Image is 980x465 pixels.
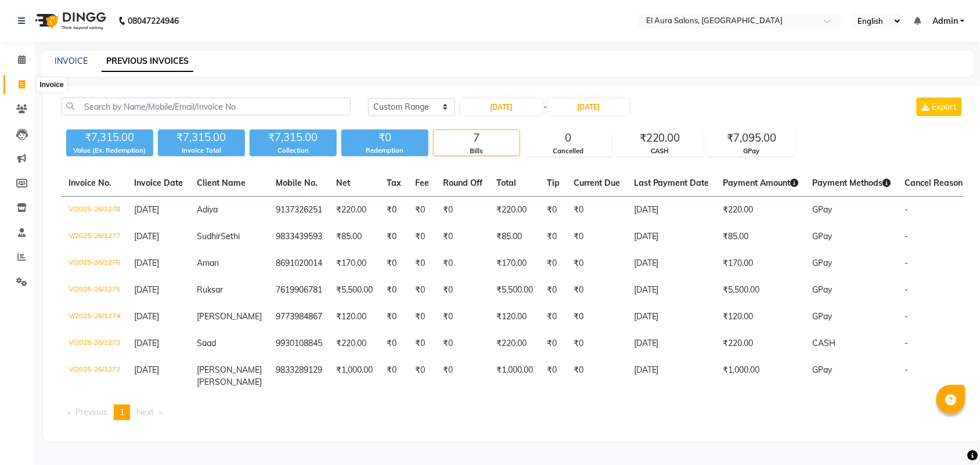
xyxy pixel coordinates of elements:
td: ₹0 [540,224,567,250]
td: ₹0 [436,224,489,250]
div: ₹7,095.00 [709,130,795,146]
span: Mobile No. [276,178,318,188]
td: ₹170.00 [329,250,380,277]
td: V/2025-26/1276 [62,250,127,277]
td: ₹120.00 [716,304,806,330]
span: Tip [547,178,560,188]
td: ₹0 [436,250,489,277]
span: [PERSON_NAME] [197,365,262,375]
div: Collection [250,146,337,156]
td: ₹0 [540,197,567,224]
td: ₹220.00 [489,330,540,357]
td: V/2025-26/1274 [62,304,127,330]
td: V/2025-26/1272 [62,357,127,395]
td: ₹0 [436,330,489,357]
td: ₹0 [380,197,408,224]
td: ₹220.00 [329,197,380,224]
td: ₹0 [567,330,627,357]
button: Export [917,98,962,116]
span: GPay [813,311,833,322]
span: Net [336,178,350,188]
span: Admin [932,15,958,27]
td: ₹5,500.00 [716,277,806,304]
td: [DATE] [627,304,716,330]
span: Cancel Reason [905,178,963,188]
span: - [905,338,909,348]
td: ₹0 [436,357,489,395]
td: ₹120.00 [329,304,380,330]
span: - [543,101,547,113]
span: [DATE] [134,204,159,215]
div: Invoice Total [158,146,245,156]
td: 9833289129 [269,357,329,395]
div: ₹0 [341,129,428,146]
td: 9137326251 [269,197,329,224]
div: ₹7,315.00 [66,129,153,146]
td: ₹0 [380,357,408,395]
span: Ruksar [197,284,223,295]
td: ₹220.00 [716,330,806,357]
td: 7619906781 [269,277,329,304]
td: ₹85.00 [489,224,540,250]
td: 9773984867 [269,304,329,330]
td: ₹0 [408,197,436,224]
span: Adiya [197,204,218,215]
td: [DATE] [627,197,716,224]
td: V/2025-26/1273 [62,330,127,357]
span: [DATE] [134,258,159,268]
span: Next [136,407,154,417]
input: End Date [548,99,629,115]
td: ₹0 [408,357,436,395]
td: ₹220.00 [329,330,380,357]
img: logo [30,5,109,37]
td: ₹0 [540,250,567,277]
td: ₹0 [408,330,436,357]
a: PREVIOUS INVOICES [102,51,193,72]
td: ₹0 [380,304,408,330]
span: GPay [813,365,833,375]
td: [DATE] [627,330,716,357]
span: [DATE] [134,311,159,322]
span: Invoice Date [134,178,183,188]
div: CASH [617,146,703,156]
td: ₹0 [436,304,489,330]
td: ₹0 [540,304,567,330]
div: ₹7,315.00 [250,129,337,146]
a: INVOICE [55,56,88,66]
td: ₹0 [567,304,627,330]
span: Saad [197,338,216,348]
span: Previous [75,407,107,417]
td: ₹0 [380,330,408,357]
td: ₹0 [540,277,567,304]
td: V/2025-26/1278 [62,197,127,224]
td: ₹0 [567,250,627,277]
td: [DATE] [627,224,716,250]
span: GPay [813,284,833,295]
td: ₹0 [408,277,436,304]
div: Bills [434,146,520,156]
div: ₹7,315.00 [158,129,245,146]
span: Fee [415,178,429,188]
td: ₹0 [540,330,567,357]
span: GPay [813,258,833,268]
span: Aman [197,258,219,268]
div: ₹220.00 [617,130,703,146]
div: Invoice [37,78,66,92]
td: ₹220.00 [489,197,540,224]
span: Sethi [221,231,240,241]
td: 9930108845 [269,330,329,357]
span: Current Due [574,178,620,188]
td: ₹0 [408,250,436,277]
span: - [905,284,909,295]
td: ₹0 [567,224,627,250]
td: ₹0 [408,304,436,330]
td: ₹0 [436,197,489,224]
span: - [905,204,909,215]
td: ₹0 [540,357,567,395]
span: Round Off [443,178,482,188]
span: Payment Amount [723,178,799,188]
td: ₹5,500.00 [489,277,540,304]
span: Payment Methods [813,178,891,188]
span: Client Name [197,178,246,188]
td: ₹0 [380,277,408,304]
